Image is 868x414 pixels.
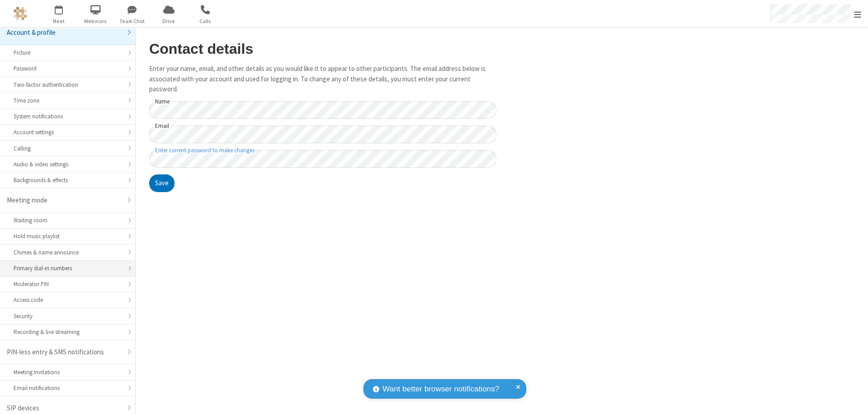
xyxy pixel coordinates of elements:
[14,328,122,336] div: Recording & live streaming
[7,403,122,414] div: SIP devices
[149,64,496,94] p: Enter your name, email, and other details as you would like it to appear to other participants. T...
[14,312,122,320] div: Security
[189,17,222,25] span: Calls
[14,296,122,304] div: Access code
[14,280,122,288] div: Moderator PIN
[14,128,122,136] div: Account settings
[14,48,122,57] div: Picture
[149,101,496,119] input: Name
[149,150,496,168] input: Enter current password to make changes
[149,126,496,143] input: Email
[7,195,122,206] div: Meeting mode
[7,347,122,358] div: PIN-less entry & SMS notifications
[14,216,122,225] div: Waiting room
[14,112,122,121] div: System notifications
[14,7,27,20] img: QA Selenium DO NOT DELETE OR CHANGE
[14,64,122,73] div: Password
[79,17,113,25] span: Webinars
[845,390,861,408] iframe: Chat
[115,17,149,25] span: Team Chat
[14,264,122,273] div: Primary dial-in numbers
[7,28,122,38] div: Account & profile
[14,80,122,89] div: Two-factor authentication
[14,384,122,392] div: Email notifications
[14,160,122,169] div: Audio & video settings
[14,248,122,257] div: Chimes & name announce
[152,17,186,25] span: Drive
[382,383,499,395] span: Want better browser notifications?
[14,368,122,376] div: Meeting Invitations
[42,17,76,25] span: Meet
[149,41,496,57] h2: Contact details
[14,96,122,105] div: Time zone
[14,232,122,240] div: Hold music playlist
[14,144,122,153] div: Calling
[14,176,122,184] div: Backgrounds & effects
[149,174,175,193] button: Save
